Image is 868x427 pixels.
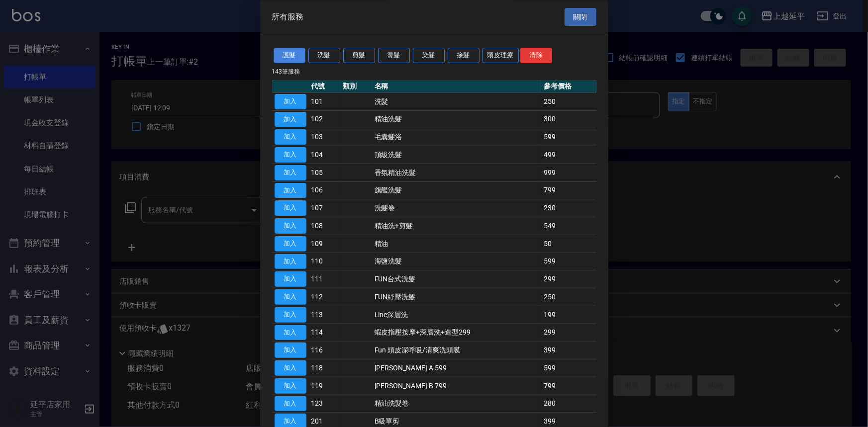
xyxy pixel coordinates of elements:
[275,254,306,269] button: 加入
[309,80,341,93] th: 代號
[275,130,306,145] button: 加入
[275,361,306,376] button: 加入
[541,182,596,200] td: 799
[541,199,596,217] td: 230
[309,93,341,111] td: 101
[275,290,306,305] button: 加入
[541,128,596,146] td: 599
[309,217,341,235] td: 108
[309,128,341,146] td: 103
[275,201,306,216] button: 加入
[372,146,542,164] td: 頂級洗髮
[309,270,341,288] td: 111
[541,377,596,395] td: 799
[541,146,596,164] td: 499
[275,396,306,412] button: 加入
[372,182,542,200] td: 旗艦洗髮
[275,165,306,180] button: 加入
[413,48,445,64] button: 染髮
[309,235,341,253] td: 109
[482,48,519,64] button: 頭皮理療
[372,111,542,129] td: 精油洗髮
[372,324,542,342] td: 蝦皮指壓按摩+深層洗+造型299
[372,270,542,288] td: FUN台式洗髮
[309,253,341,271] td: 110
[541,395,596,413] td: 280
[309,377,341,395] td: 119
[275,94,306,109] button: 加入
[309,395,341,413] td: 123
[272,67,596,76] p: 143 筆服務
[343,48,375,64] button: 剪髮
[275,219,306,234] button: 加入
[372,342,542,359] td: Fun 頭皮深呼吸/清爽洗頭膜
[274,48,305,64] button: 護髮
[448,48,480,64] button: 接髮
[541,80,596,93] th: 參考價格
[340,80,372,93] th: 類別
[309,306,341,324] td: 113
[372,199,542,217] td: 洗髮卷
[378,48,410,64] button: 燙髮
[541,306,596,324] td: 199
[372,235,542,253] td: 精油
[372,217,542,235] td: 精油洗+剪髮
[275,236,306,252] button: 加入
[541,111,596,129] td: 300
[541,359,596,377] td: 599
[309,359,341,377] td: 118
[309,342,341,359] td: 116
[275,183,306,198] button: 加入
[309,288,341,306] td: 112
[275,343,306,358] button: 加入
[372,306,542,324] td: Line深層洗
[275,272,306,287] button: 加入
[541,235,596,253] td: 50
[520,48,552,64] button: 清除
[541,253,596,271] td: 599
[272,12,304,22] span: 所有服務
[275,307,306,323] button: 加入
[372,80,542,93] th: 名稱
[541,270,596,288] td: 299
[372,128,542,146] td: 毛囊髮浴
[309,182,341,200] td: 106
[565,8,596,26] button: 關閉
[541,342,596,359] td: 399
[541,324,596,342] td: 299
[372,93,542,111] td: 洗髮
[309,146,341,164] td: 104
[372,164,542,182] td: 香氛精油洗髮
[309,164,341,182] td: 105
[372,377,542,395] td: [PERSON_NAME] B 799
[309,111,341,129] td: 102
[372,395,542,413] td: 精油洗髮卷
[275,148,306,163] button: 加入
[372,253,542,271] td: 海鹽洗髮
[541,288,596,306] td: 250
[309,199,341,217] td: 107
[309,324,341,342] td: 114
[372,359,542,377] td: [PERSON_NAME] A 599
[541,93,596,111] td: 250
[308,48,340,64] button: 洗髮
[541,217,596,235] td: 549
[275,112,306,127] button: 加入
[372,288,542,306] td: FUN紓壓洗髮
[275,378,306,394] button: 加入
[541,164,596,182] td: 999
[275,325,306,341] button: 加入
